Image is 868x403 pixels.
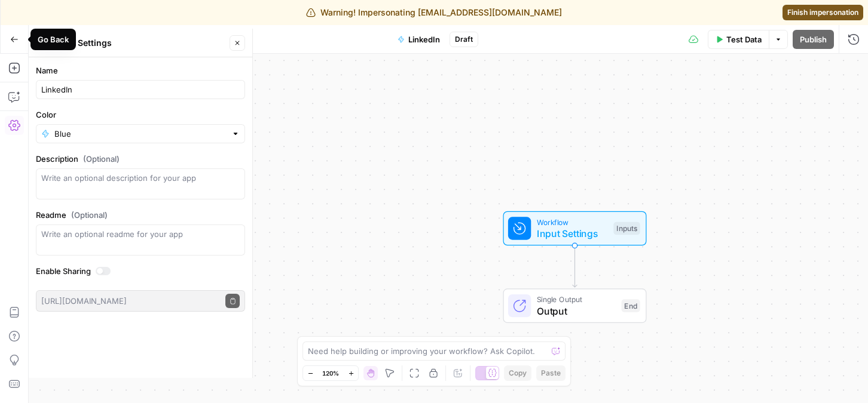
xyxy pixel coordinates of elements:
button: LinkedIn [390,30,447,49]
span: Output [537,304,616,318]
span: Copy [509,368,527,379]
g: Edge from start to end [573,245,577,287]
button: Publish [793,30,834,49]
label: Name [36,64,245,76]
button: Paste [536,365,566,381]
div: Workflow Settings [36,37,226,49]
input: Blue [54,128,227,140]
div: Inputs [613,222,640,235]
span: Draft [455,34,473,45]
button: Test Data [708,30,769,49]
span: (Optional) [83,153,120,165]
span: Single Output [537,294,616,305]
span: (Optional) [71,209,108,221]
label: Color [36,109,245,121]
span: Test Data [726,33,762,45]
span: LinkedIn [408,33,440,45]
span: Paste [541,368,561,379]
span: Finish impersonation [787,7,858,18]
div: Go Back [38,33,69,45]
div: Single OutputOutputEnd [464,288,686,323]
input: Untitled [41,84,240,96]
label: Description [36,153,245,165]
div: End [622,299,640,312]
a: Finish impersonation [783,5,863,20]
div: Warning! Impersonating [EMAIL_ADDRESS][DOMAIN_NAME] [306,7,562,19]
div: WorkflowInput SettingsInputs [464,211,686,246]
button: Copy [504,365,531,381]
span: Publish [800,33,827,45]
span: Workflow [537,216,608,227]
span: 120% [322,368,339,378]
span: Input Settings [537,226,608,241]
label: Enable Sharing [36,265,245,277]
label: Readme [36,209,245,221]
